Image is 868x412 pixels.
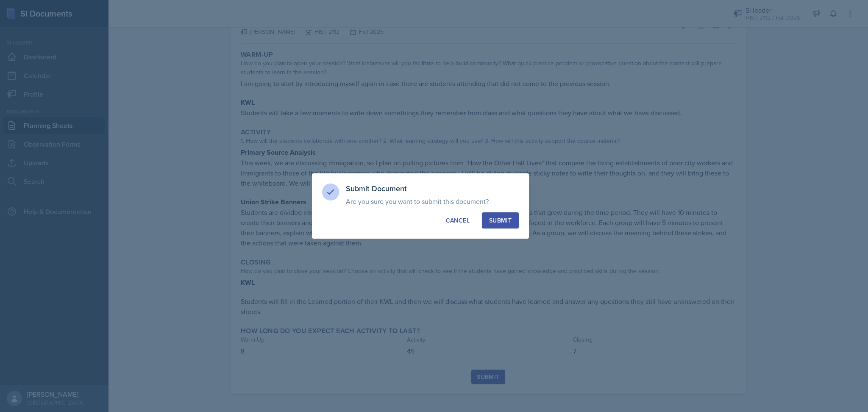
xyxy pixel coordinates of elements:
[489,216,512,225] div: Submit
[482,212,519,228] button: Submit
[346,197,519,206] p: Are you sure you want to submit this document?
[439,212,477,228] button: Cancel
[346,184,519,194] h3: Submit Document
[446,216,470,225] div: Cancel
